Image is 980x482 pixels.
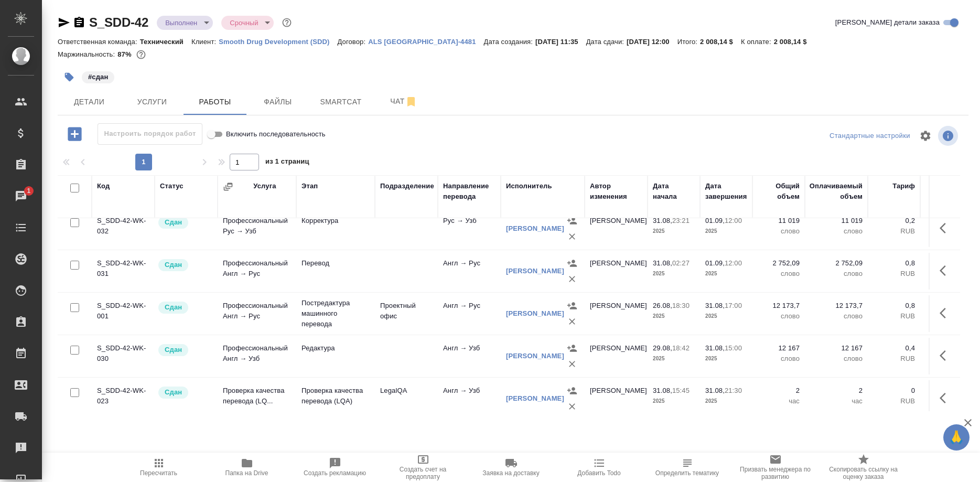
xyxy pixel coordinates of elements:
[873,258,915,269] p: 0,8
[653,226,695,237] p: 2025
[758,385,800,396] p: 2
[810,258,863,269] p: 2 752,09
[218,380,296,417] td: Проверка качества перевода (LQ...
[653,181,695,202] div: Дата начала
[758,216,800,226] p: 11 019
[564,383,580,399] button: Назначить
[705,259,725,267] p: 01.09,
[672,217,690,224] p: 23:21
[165,260,182,270] p: Сдан
[506,309,564,317] a: [PERSON_NAME]
[564,340,580,356] button: Назначить
[758,258,800,269] p: 2 752,09
[933,301,959,326] button: Здесь прячутся важные кнопки
[925,301,973,311] p: 9 738,96
[221,16,274,30] div: Выполнен
[301,258,370,269] p: Перевод
[653,217,672,224] p: 31.08,
[873,385,915,396] p: 0
[705,269,747,279] p: 2025
[535,38,586,46] p: [DATE] 11:35
[810,343,863,354] p: 12 167
[725,302,742,309] p: 17:00
[758,354,800,364] p: слово
[933,216,959,241] button: Здесь прячутся важные кнопки
[218,295,296,332] td: Профессиональный Англ → Рус
[835,17,940,28] span: [PERSON_NAME] детали заказа
[157,385,212,400] div: Менеджер проверил работу исполнителя, передает ее на следующий этап
[190,95,240,109] span: Работы
[301,298,370,329] p: Постредактура машинного перевода
[672,259,690,267] p: 02:27
[60,123,89,145] button: Добавить работу
[506,267,564,275] a: [PERSON_NAME]
[280,16,294,29] button: Доп статусы указывают на важность/срочность заказа
[73,16,85,29] button: Скопировать ссылку
[810,396,863,406] p: час
[758,226,800,237] p: слово
[653,344,672,352] p: 29.08,
[58,16,70,29] button: Скопировать ссылку для ЯМессенджера
[165,345,182,355] p: Сдан
[653,302,672,309] p: 26.08,
[925,343,973,354] p: 4 866,8
[672,302,690,309] p: 18:30
[810,226,863,237] p: слово
[368,38,483,46] p: ALS [GEOGRAPHIC_DATA]-4481
[933,258,959,283] button: Здесь прячутся важные кнопки
[3,183,39,209] a: 1
[301,343,370,354] p: Редактура
[157,301,212,315] div: Менеджер проверил работу исполнителя, передает ее на следующий этап
[925,216,973,226] p: 2 203,8
[92,210,155,247] td: S_SDD-42-WK-032
[375,295,438,332] td: Проектный офис
[438,380,501,417] td: Англ → Узб
[758,181,800,202] div: Общий объем
[20,186,37,196] span: 1
[92,295,155,332] td: S_SDD-42-WK-001
[92,253,155,290] td: S_SDD-42-WK-031
[585,380,648,417] td: [PERSON_NAME]
[705,226,747,237] p: 2025
[506,352,564,360] a: [PERSON_NAME]
[88,72,108,82] p: #сдан
[506,224,564,232] a: [PERSON_NAME]
[165,387,182,398] p: Сдан
[564,213,580,229] button: Назначить
[705,344,725,352] p: 31.08,
[191,38,219,46] p: Клиент:
[925,396,973,406] p: RUB
[316,95,366,109] span: Smartcat
[58,50,117,58] p: Маржинальность:
[873,301,915,311] p: 0,8
[585,338,648,374] td: [PERSON_NAME]
[564,314,580,329] button: Удалить
[810,181,863,202] div: Оплачиваемый объем
[653,311,695,322] p: 2025
[585,210,648,247] td: [PERSON_NAME]
[443,181,496,202] div: Направление перевода
[564,255,580,271] button: Назначить
[226,129,326,140] span: Включить последовательность
[127,95,177,109] span: Услуги
[873,226,915,237] p: RUB
[925,354,973,364] p: RUB
[438,338,501,374] td: Англ → Узб
[873,354,915,364] p: RUB
[653,387,672,394] p: 31.08,
[705,217,725,224] p: 01.09,
[677,38,700,46] p: Итого:
[219,38,337,46] p: Smooth Drug Development (SDD)
[705,311,747,322] p: 2025
[758,396,800,406] p: час
[117,50,134,58] p: 87%
[157,258,212,272] div: Менеджер проверил работу исполнителя, передает ее на следующий этап
[223,181,233,192] button: Сгруппировать
[564,229,580,244] button: Удалить
[585,295,648,332] td: [PERSON_NAME]
[586,38,627,46] p: Дата сдачи:
[92,380,155,417] td: S_SDD-42-WK-023
[97,181,110,191] div: Код
[58,66,81,89] button: Добавить тэг
[379,95,429,108] span: Чат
